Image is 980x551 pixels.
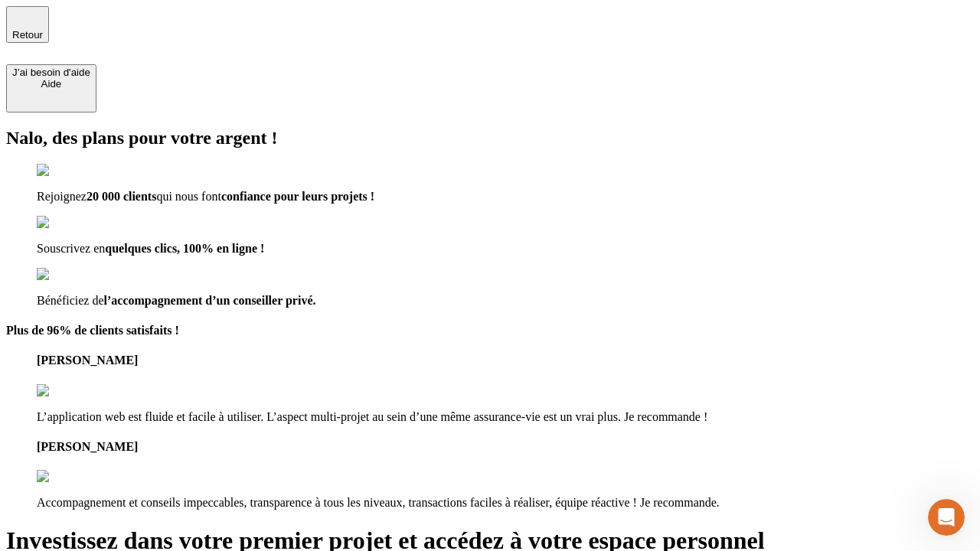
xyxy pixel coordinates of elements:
p: Accompagnement et conseils impeccables, transparence à tous les niveaux, transactions faciles à r... [37,496,974,510]
button: Retour [6,6,49,43]
iframe: Intercom live chat [928,499,965,536]
span: qui nous font [156,190,220,203]
h4: [PERSON_NAME] [37,440,974,454]
button: J’ai besoin d'aideAide [6,64,96,112]
span: Retour [12,29,43,41]
span: Bénéficiez de [37,294,104,307]
img: checkmark [37,268,103,282]
img: reviews stars [37,384,113,398]
h4: Plus de 96% de clients satisfaits ! [6,324,974,337]
span: Souscrivez en [37,242,105,255]
h2: Nalo, des plans pour votre argent ! [6,128,974,148]
span: Rejoignez [37,190,87,203]
div: Aide [12,78,90,90]
p: L’application web est fluide et facile à utiliser. L’aspect multi-projet au sein d’une même assur... [37,410,974,424]
img: reviews stars [37,470,113,484]
img: checkmark [37,164,103,178]
span: confiance pour leurs projets ! [221,190,374,203]
div: J’ai besoin d'aide [12,67,90,78]
span: 20 000 clients [87,190,157,203]
span: l’accompagnement d’un conseiller privé. [104,294,316,307]
img: checkmark [37,216,103,230]
h4: [PERSON_NAME] [37,354,974,367]
span: quelques clics, 100% en ligne ! [105,242,264,255]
